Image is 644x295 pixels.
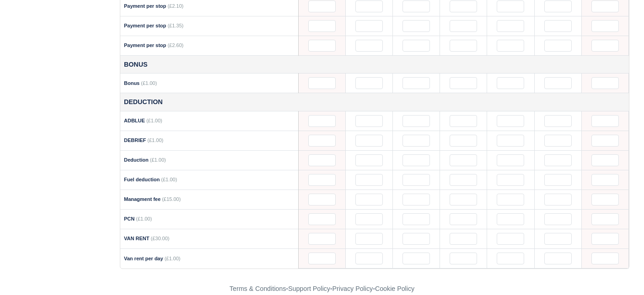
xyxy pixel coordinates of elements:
strong: Payment per stop [124,3,166,9]
strong: Deduction [124,157,149,163]
td: 2025-09-27 Not Editable [581,74,628,93]
td: 2025-09-21 Not Editable [298,249,345,269]
span: (£1.00) [150,157,166,163]
td: 2025-09-21 Not Editable [298,131,345,151]
td: 2025-09-27 Not Editable [581,151,628,170]
strong: Bonus [124,80,140,86]
span: (£15.00) [162,196,181,202]
td: 2025-09-27 Not Editable [581,111,628,131]
td: 2025-09-27 Not Editable [581,36,628,55]
span: (£1.00) [161,177,177,182]
td: 2025-09-27 Not Editable [581,16,628,36]
td: 2025-09-21 Not Editable [298,170,345,190]
td: 2025-09-21 Not Editable [298,229,345,249]
td: 2025-09-21 Not Editable [298,151,345,170]
iframe: Chat Widget [480,190,644,295]
strong: Fuel deduction [124,177,160,182]
a: Privacy Policy [333,285,373,292]
strong: DEBRIEF [124,137,146,143]
a: Terms & Conditions [230,285,286,292]
span: (£1.00) [146,118,162,123]
span: (£2.60) [167,42,183,48]
td: 2025-09-21 Not Editable [298,16,345,36]
td: 2025-09-27 Not Editable [581,131,628,151]
span: (£2.10) [167,3,183,9]
div: - - - [61,284,583,294]
strong: Bonus [124,61,147,68]
strong: PCN [124,216,134,221]
td: 2025-09-21 Not Editable [298,74,345,93]
strong: ADBLUE [124,118,145,123]
strong: Payment per stop [124,42,166,48]
a: Cookie Policy [375,285,414,292]
strong: Payment per stop [124,23,166,28]
strong: Deduction [124,98,163,105]
td: 2025-09-21 Not Editable [298,210,345,229]
span: (£1.00) [147,137,163,143]
span: (£1.00) [165,256,181,261]
strong: Van rent per day [124,256,163,261]
span: (£1.00) [141,80,157,86]
span: (£1.00) [136,216,152,221]
td: 2025-09-21 Not Editable [298,190,345,210]
span: (£1.35) [167,23,183,28]
span: (£30.00) [150,236,169,241]
td: 2025-09-21 Not Editable [298,36,345,55]
td: 2025-09-27 Not Editable [581,170,628,190]
strong: Managment fee [124,196,161,202]
a: Support Policy [288,285,330,292]
td: 2025-09-21 Not Editable [298,111,345,131]
strong: VAN RENT [124,236,149,241]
